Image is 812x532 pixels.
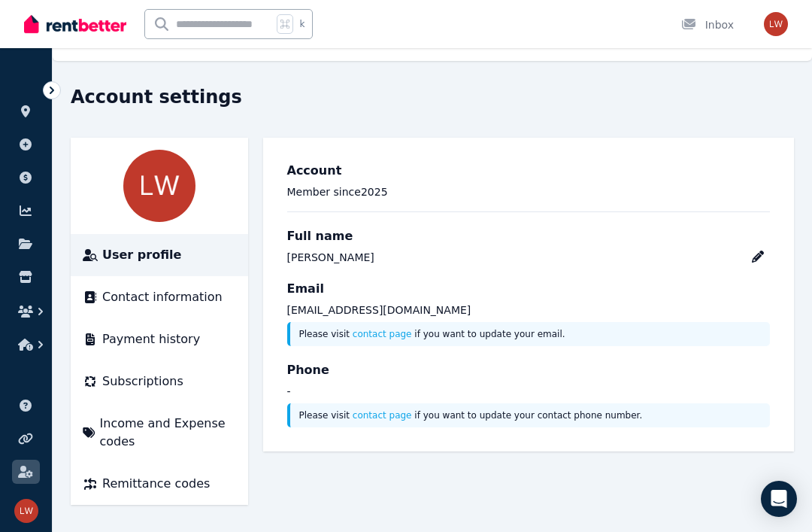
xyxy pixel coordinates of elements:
div: [PERSON_NAME] [287,250,374,265]
a: Subscriptions [83,372,236,391]
span: Contact information [102,288,223,306]
img: Linda Whitwell [14,499,38,523]
a: Contact information [83,288,236,306]
a: Remittance codes [83,475,236,493]
h3: Phone [287,361,771,379]
p: Please visit if you want to update your email. [299,328,762,340]
h3: Email [287,280,771,298]
span: Remittance codes [102,475,210,493]
span: Income and Expense codes [100,415,236,451]
span: Payment history [102,330,200,348]
p: Member since 2025 [287,184,771,199]
div: Open Intercom Messenger [761,481,797,517]
div: Inbox [681,17,734,32]
span: Subscriptions [102,372,183,391]
span: User profile [102,246,181,264]
img: Linda Whitwell [123,150,195,222]
h3: Account [287,162,771,180]
p: - [287,384,771,399]
h1: Account settings [71,85,242,109]
img: Linda Whitwell [764,12,788,36]
a: User profile [83,246,236,264]
span: k [299,18,304,30]
p: [EMAIL_ADDRESS][DOMAIN_NAME] [287,302,771,318]
a: contact page [353,410,412,421]
p: Please visit if you want to update your contact phone number. [299,409,762,421]
img: RentBetter [24,13,126,35]
a: Income and Expense codes [83,415,236,451]
a: Payment history [83,330,236,348]
h3: Full name [287,227,771,245]
a: contact page [353,329,412,339]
